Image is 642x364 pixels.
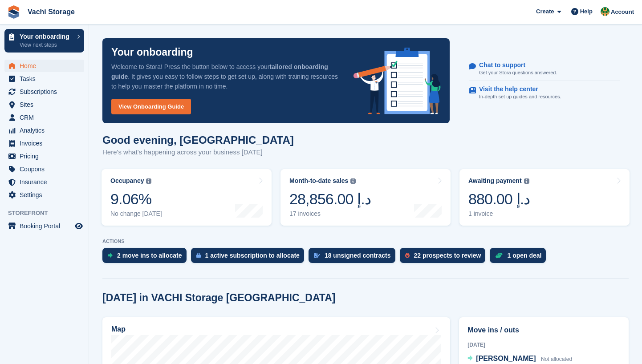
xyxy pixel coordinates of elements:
img: move_ins_to_allocate_icon-fdf77a2bb77ea45bf5b3d319d69a93e2d87916cf1d5bf7949dd705db3b84f3ca.svg [108,253,113,258]
span: Sites [20,98,73,111]
span: Insurance [20,176,73,188]
p: ACTIONS [102,239,629,244]
a: Preview store [73,221,84,231]
div: [DATE] [467,341,620,349]
span: Home [20,60,73,72]
a: menu [4,85,84,98]
div: 1 open deal [507,252,541,259]
p: Your onboarding [111,47,193,57]
a: menu [4,60,84,72]
span: Not allocated [541,356,572,362]
span: Storefront [8,209,89,218]
a: Awaiting payment 880.00 د.إ 1 invoice [459,169,630,226]
p: View next steps [20,41,73,49]
span: Account [611,8,634,16]
p: Your onboarding [20,33,73,40]
a: Visit the help center In-depth set up guides and resources. [469,81,620,105]
a: 2 move ins to allocate [102,248,191,267]
a: View Onboarding Guide [111,99,191,114]
img: icon-info-grey-7440780725fd019a000dd9b08b2336e03edf1995a4989e88bcd33f0948082b44.svg [146,178,151,184]
h1: Good evening, [GEOGRAPHIC_DATA] [102,134,294,146]
a: menu [4,176,84,188]
img: active_subscription_to_allocate_icon-d502201f5373d7db506a760aba3b589e785aa758c864c3986d89f69b8ff3... [196,252,201,258]
a: Occupancy 9.06% No change [DATE] [102,169,272,226]
a: menu [4,98,84,111]
p: In-depth set up guides and resources. [479,93,561,101]
img: stora-icon-8386f47178a22dfd0bd8f6a31ec36ba5ce8667c1dd55bd0f319d3a0aa187defe.svg [7,5,20,19]
div: 9.06% [110,190,162,208]
div: 1 active subscription to allocate [205,252,300,259]
img: icon-info-grey-7440780725fd019a000dd9b08b2336e03edf1995a4989e88bcd33f0948082b44.svg [524,178,529,184]
div: Occupancy [110,177,144,185]
img: icon-info-grey-7440780725fd019a000dd9b08b2336e03edf1995a4989e88bcd33f0948082b44.svg [350,178,356,184]
a: Your onboarding View next steps [4,29,84,53]
a: menu [4,124,84,137]
div: 28,856.00 د.إ [289,190,371,208]
p: Here's what's happening across your business [DATE] [102,147,294,158]
span: Subscriptions [20,85,73,98]
a: 22 prospects to review [400,248,490,267]
a: Chat to support Get your Stora questions answered. [469,57,620,81]
a: 1 open deal [490,248,550,267]
span: Settings [20,189,73,201]
img: prospect-51fa495bee0391a8d652442698ab0144808aea92771e9ea1ae160a38d050c398.svg [405,253,410,258]
div: Month-to-date sales [289,177,348,185]
p: Get your Stora questions answered. [479,69,557,77]
a: menu [4,220,84,232]
div: 880.00 د.إ [468,190,530,208]
span: Invoices [20,137,73,150]
span: Booking Portal [20,220,73,232]
a: menu [4,111,84,124]
a: menu [4,163,84,175]
a: Month-to-date sales 28,856.00 د.إ 17 invoices [280,169,451,226]
span: Coupons [20,163,73,175]
span: CRM [20,111,73,124]
div: Awaiting payment [468,177,522,185]
a: 1 active subscription to allocate [191,248,309,267]
div: No change [DATE] [110,210,162,218]
h2: [DATE] in VACHI Storage [GEOGRAPHIC_DATA] [102,292,335,304]
h2: Map [111,325,126,333]
a: menu [4,150,84,162]
span: Analytics [20,124,73,137]
a: 18 unsigned contracts [309,248,400,267]
div: 1 invoice [468,210,530,218]
div: 2 move ins to allocate [117,252,182,259]
img: contract_signature_icon-13c848040528278c33f63329250d36e43548de30e8caae1d1a13099fd9432cc5.svg [314,253,320,258]
div: 22 prospects to review [414,252,481,259]
a: menu [4,137,84,150]
a: Vachi Storage [24,4,78,19]
div: 17 invoices [289,210,371,218]
img: deal-1b604bf984904fb50ccaf53a9ad4b4a5d6e5aea283cecdc64d6e3604feb123c2.svg [495,252,503,259]
p: Visit the help center [479,85,554,93]
a: menu [4,189,84,201]
span: Pricing [20,150,73,162]
p: Chat to support [479,61,550,69]
div: 18 unsigned contracts [325,252,391,259]
img: Anete [601,7,609,16]
a: menu [4,73,84,85]
p: Welcome to Stora! Press the button below to access your . It gives you easy to follow steps to ge... [111,62,339,91]
span: Tasks [20,73,73,85]
h2: Move ins / outs [467,325,620,336]
span: Help [580,7,593,16]
img: onboarding-info-6c161a55d2c0e0a8cae90662b2fe09162a5109e8cc188191df67fb4f79e88e88.svg [354,48,441,114]
span: Create [536,7,554,16]
span: [PERSON_NAME] [476,355,536,362]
